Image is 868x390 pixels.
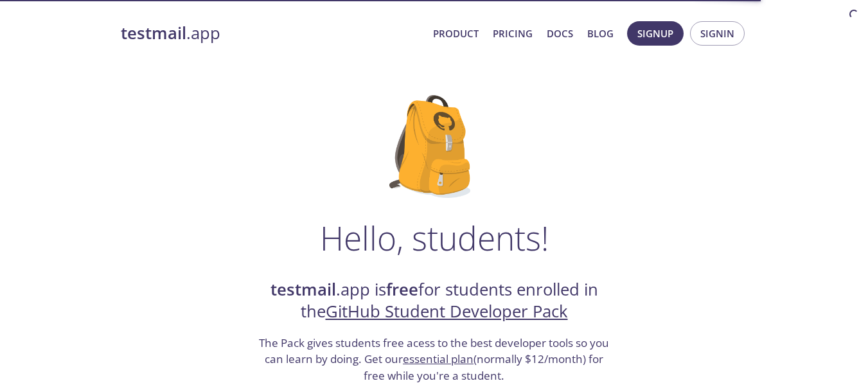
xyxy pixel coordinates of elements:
[493,25,533,42] a: Pricing
[121,22,186,44] strong: testmail
[403,351,474,366] a: essential plan
[627,21,684,46] button: Signup
[547,25,573,42] a: Docs
[433,25,479,42] a: Product
[386,278,418,301] strong: free
[270,278,336,301] strong: testmail
[121,22,423,44] a: testmail.app
[690,21,745,46] button: Signin
[326,300,568,323] a: GitHub Student Developer Pack
[320,218,549,257] h1: Hello, students!
[258,335,611,384] h3: The Pack gives students free acess to the best developer tools so you can learn by doing. Get our...
[258,279,611,323] h2: .app is for students enrolled in the
[587,25,614,42] a: Blog
[637,25,673,42] span: Signup
[389,95,479,198] img: github-student-backpack.png
[700,25,734,42] span: Signin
